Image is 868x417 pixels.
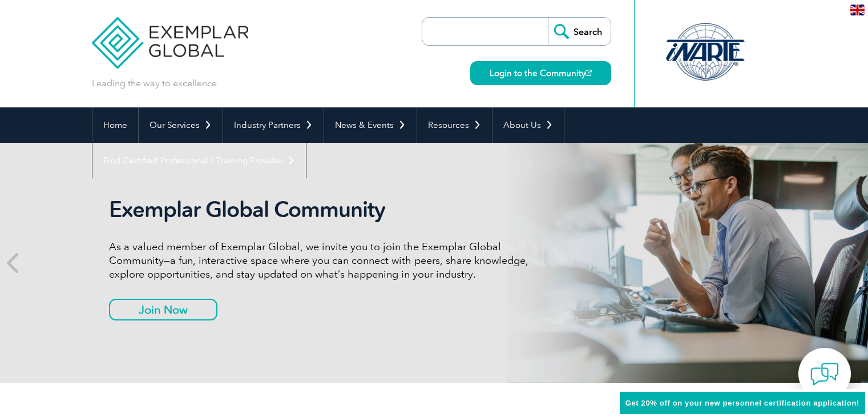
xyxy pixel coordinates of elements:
[417,107,492,143] a: Resources
[92,77,217,90] p: Leading the way to excellence
[470,61,611,85] a: Login to the Community
[625,399,859,407] span: Get 20% off on your new personnel certification application!
[109,240,537,281] p: As a valued member of Exemplar Global, we invite you to join the Exemplar Global Community—a fun,...
[810,360,839,388] img: contact-chat.png
[586,70,592,76] img: open_square.png
[109,197,537,223] h2: Exemplar Global Community
[324,107,417,143] a: News & Events
[223,107,324,143] a: Industry Partners
[139,107,223,143] a: Our Services
[850,5,865,15] img: en
[92,143,306,178] a: Find Certified Professional / Training Provider
[492,107,564,143] a: About Us
[92,107,138,143] a: Home
[109,299,217,320] a: Join Now
[548,18,611,45] input: Search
